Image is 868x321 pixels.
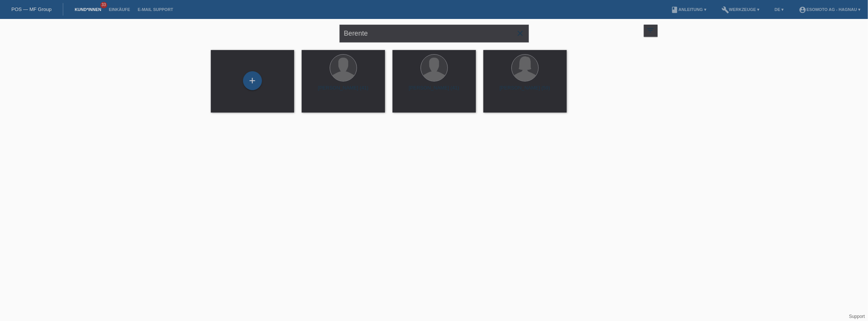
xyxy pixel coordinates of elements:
div: [PERSON_NAME] (59) [489,85,561,97]
i: filter_list [647,26,655,34]
a: Kund*innen [71,7,105,12]
span: 33 [100,2,107,8]
i: close [516,29,525,38]
div: [PERSON_NAME] (41) [399,85,470,97]
div: [PERSON_NAME] (41) [308,85,379,97]
input: Suche... [340,25,529,42]
a: account_circleEsomoto AG - Hagnau ▾ [795,7,864,12]
a: Support [849,314,865,319]
a: Einkäufe [105,7,134,12]
a: POS — MF Group [11,6,51,12]
a: bookAnleitung ▾ [667,7,710,12]
i: book [671,6,679,14]
i: build [722,6,729,14]
div: Kund*in hinzufügen [243,74,262,87]
a: E-Mail Support [134,7,177,12]
i: account_circle [799,6,807,14]
a: DE ▾ [771,7,787,12]
a: buildWerkzeuge ▾ [718,7,764,12]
